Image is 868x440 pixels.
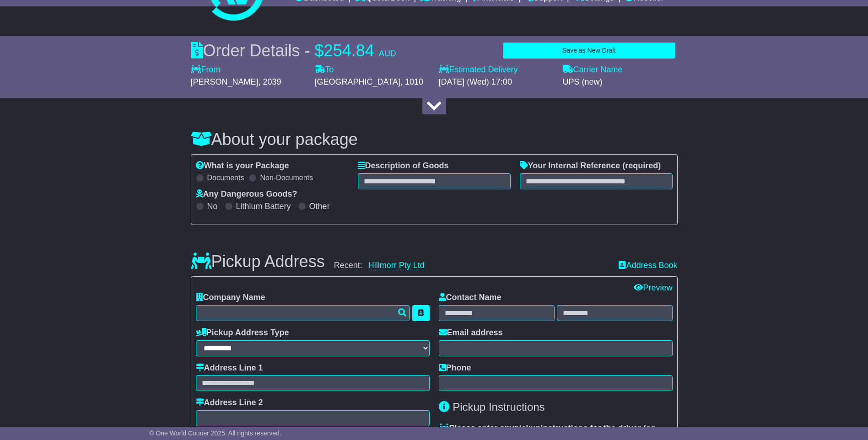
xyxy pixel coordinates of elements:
span: [GEOGRAPHIC_DATA] [315,77,400,86]
label: Description of Goods [358,161,449,171]
label: Phone [439,363,471,373]
span: 254.84 [324,41,374,60]
div: UPS (new) [563,77,678,87]
div: Recent: [334,261,610,271]
div: Order Details - [191,41,396,60]
a: Address Book [619,261,677,271]
a: Preview [634,283,672,292]
label: To [315,65,334,75]
label: Email address [439,328,503,338]
span: , 2039 [259,77,281,86]
label: Address Line 2 [196,398,263,408]
label: Non-Documents [260,173,313,182]
label: What is your Package [196,161,289,171]
button: Save as New Draft [503,43,675,59]
label: Pickup Address Type [196,328,289,338]
label: Address Line 1 [196,363,263,373]
div: [DATE] (Wed) 17:00 [439,77,554,87]
span: [PERSON_NAME] [191,77,259,86]
label: Documents [207,173,244,182]
label: Estimated Delivery [439,65,554,75]
span: $ [315,41,324,60]
label: Company Name [196,293,265,303]
h3: About your package [191,130,678,149]
label: Any Dangerous Goods? [196,189,297,199]
span: , 1010 [400,77,423,86]
label: From [191,65,221,75]
span: © One World Courier 2025. All rights reserved. [149,429,281,437]
label: Lithium Battery [236,202,291,212]
label: Other [309,202,330,212]
span: Pickup Instructions [453,401,545,413]
span: pickup [514,424,541,433]
span: AUD [379,49,396,58]
label: No [207,202,218,212]
label: Your Internal Reference (required) [520,161,661,171]
label: Contact Name [439,293,501,303]
a: Hillmorr Pty Ltd [368,261,425,270]
label: Carrier Name [563,65,623,75]
h3: Pickup Address [191,252,325,271]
